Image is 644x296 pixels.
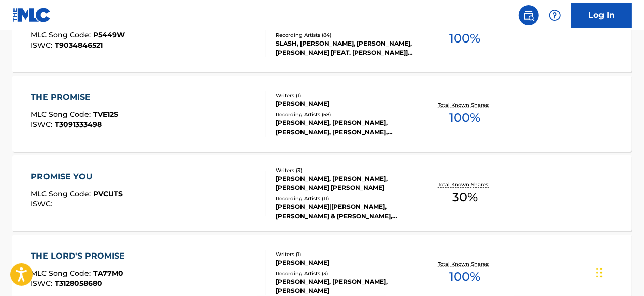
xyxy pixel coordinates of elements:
[12,155,632,231] a: PROMISE YOUMLC Song Code:PVCUTSISWC:Writers (3)[PERSON_NAME], [PERSON_NAME], [PERSON_NAME] [PERSO...
[93,269,123,278] span: TA77M0
[55,279,102,288] span: T3128058680
[438,101,492,109] p: Total Known Shares:
[276,99,413,108] div: [PERSON_NAME]
[276,39,413,57] div: SLASH, [PERSON_NAME], [PERSON_NAME], [PERSON_NAME] [FEAT. [PERSON_NAME]], [PERSON_NAME]|[PERSON_N...
[31,250,130,262] div: THE LORD'S PROMISE
[93,110,118,119] span: TVE12S
[276,195,413,202] div: Recording Artists ( 11 )
[276,31,413,39] div: Recording Artists ( 84 )
[31,189,93,198] span: MLC Song Code :
[93,30,125,39] span: P5449W
[276,277,413,295] div: [PERSON_NAME], [PERSON_NAME], [PERSON_NAME]
[276,174,413,192] div: [PERSON_NAME], [PERSON_NAME], [PERSON_NAME] [PERSON_NAME]
[452,188,478,206] span: 30 %
[450,268,481,286] span: 100 %
[276,258,413,267] div: [PERSON_NAME]
[31,30,93,39] span: MLC Song Code :
[31,91,118,103] div: THE PROMISE
[93,189,123,198] span: PVCUTS
[545,5,565,25] div: Help
[450,29,481,48] span: 100 %
[523,9,535,21] img: search
[276,166,413,174] div: Writers ( 3 )
[438,181,492,188] p: Total Known Shares:
[12,8,51,22] img: MLC Logo
[596,258,603,288] div: Drag
[31,110,93,119] span: MLC Song Code :
[593,247,644,296] iframe: Chat Widget
[31,279,55,288] span: ISWC :
[276,118,413,137] div: [PERSON_NAME], [PERSON_NAME], [PERSON_NAME], [PERSON_NAME], [PERSON_NAME]
[31,40,55,50] span: ISWC :
[55,120,102,129] span: T3091333498
[276,202,413,221] div: [PERSON_NAME]|[PERSON_NAME], [PERSON_NAME] & [PERSON_NAME], [PERSON_NAME],[PERSON_NAME], [PERSON_...
[450,109,481,127] span: 100 %
[31,120,55,129] span: ISWC :
[31,269,93,278] span: MLC Song Code :
[549,9,561,21] img: help
[276,250,413,258] div: Writers ( 1 )
[31,199,55,208] span: ISWC :
[55,40,103,50] span: T9034846521
[12,76,632,152] a: THE PROMISEMLC Song Code:TVE12SISWC:T3091333498Writers (1)[PERSON_NAME]Recording Artists (58)[PER...
[31,171,123,183] div: PROMISE YOU
[438,260,492,268] p: Total Known Shares:
[276,92,413,99] div: Writers ( 1 )
[276,111,413,118] div: Recording Artists ( 58 )
[571,3,632,28] a: Log In
[519,5,539,25] a: Public Search
[276,270,413,277] div: Recording Artists ( 3 )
